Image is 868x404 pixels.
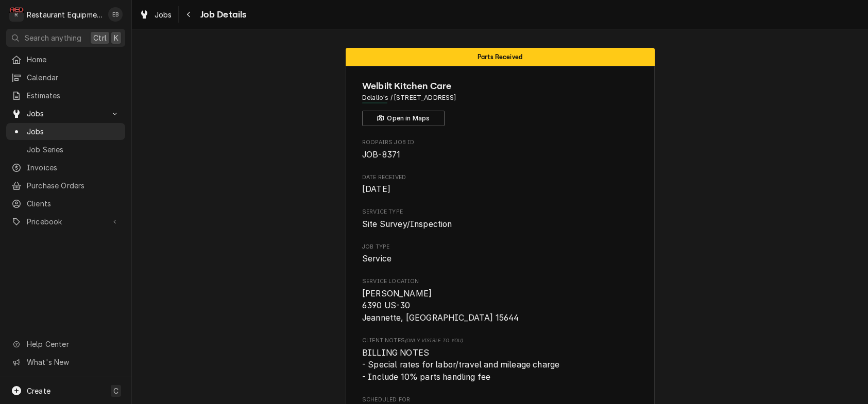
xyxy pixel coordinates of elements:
[362,138,638,147] span: Roopairs Job ID
[346,48,655,66] div: Status
[6,69,125,86] a: Calendar
[6,141,125,158] a: Job Series
[362,138,638,161] div: Roopairs Job ID
[113,385,118,396] span: C
[405,338,463,343] span: (Only Visible to You)
[362,111,445,126] button: Open in Maps
[362,288,638,324] span: Service Location
[6,336,125,353] a: Go to Help Center
[362,253,638,265] span: Job Type
[6,51,125,68] a: Home
[362,277,638,324] div: Service Location
[108,7,123,22] div: EB
[362,396,638,404] span: Scheduled For
[6,177,125,194] a: Purchase Orders
[108,7,123,22] div: Emily Bird's Avatar
[6,105,125,122] a: Go to Jobs
[197,8,247,22] span: Job Details
[27,90,120,101] span: Estimates
[27,126,120,137] span: Jobs
[27,198,120,209] span: Clients
[181,6,197,23] button: Navigate back
[27,216,105,227] span: Pricebook
[155,9,172,20] span: Jobs
[362,173,638,196] div: Date Received
[25,32,81,43] span: Search anything
[27,72,120,83] span: Calendar
[27,180,120,191] span: Purchase Orders
[362,173,638,182] span: Date Received
[362,184,390,194] span: [DATE]
[362,243,638,251] span: Job Type
[27,357,119,367] span: What's New
[27,339,119,349] span: Help Center
[27,9,103,20] div: Restaurant Equipment Diagnostics
[9,7,24,22] div: Restaurant Equipment Diagnostics's Avatar
[27,162,120,173] span: Invoices
[362,254,392,264] span: Service
[362,348,559,382] span: BILLING NOTES - Special rates for labor/travel and mileage charge - Include 10% parts handling fee
[93,32,107,43] span: Ctrl
[6,123,125,140] a: Jobs
[27,108,105,119] span: Jobs
[362,218,638,231] span: Service Type
[362,337,638,345] span: Client Notes
[9,7,24,22] div: R
[362,208,638,216] span: Service Type
[362,347,638,383] span: [object Object]
[6,159,125,176] a: Invoices
[478,54,522,60] span: Parts Received
[135,6,176,23] a: Jobs
[362,243,638,265] div: Job Type
[362,150,400,160] span: JOB-8371
[27,54,120,65] span: Home
[362,219,452,229] span: Site Survey/Inspection
[6,195,125,212] a: Clients
[362,149,638,161] span: Roopairs Job ID
[362,277,638,286] span: Service Location
[27,144,120,155] span: Job Series
[362,93,638,102] span: Address
[6,29,125,47] button: Search anythingCtrlK
[362,183,638,196] span: Date Received
[362,79,638,126] div: Client Information
[362,337,638,383] div: [object Object]
[6,354,125,371] a: Go to What's New
[362,289,519,323] span: [PERSON_NAME] 6390 US-30 Jeannette, [GEOGRAPHIC_DATA] 15644
[27,387,50,395] span: Create
[362,208,638,230] div: Service Type
[6,87,125,104] a: Estimates
[6,213,125,230] a: Go to Pricebook
[114,32,118,43] span: K
[362,79,638,93] span: Name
